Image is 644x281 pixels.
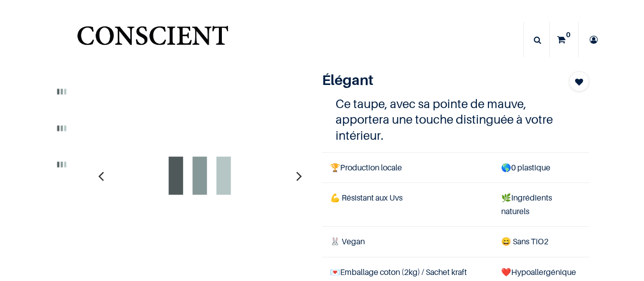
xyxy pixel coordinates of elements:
[501,193,511,203] span: 🌿
[501,162,511,172] span: 🌎
[46,76,77,107] img: Product image
[95,71,304,280] img: Product image
[550,22,578,57] a: 0
[563,30,573,40] sup: 0
[330,193,403,203] span: 💪 Résistant aux Uvs
[75,20,230,60] a: Logo of Conscient
[75,20,230,60] img: Conscient
[330,236,365,246] span: 🐰 Vegan
[330,267,340,277] span: 💌
[336,96,576,143] h4: Ce taupe, avec sa pointe de mauve, apportera une touche distinguée à votre intérieur.
[493,152,589,182] td: 0 plastique
[569,71,589,91] button: Add to wishlist
[330,162,340,172] span: 🏆
[322,152,493,182] td: Production locale
[46,113,77,143] img: Product image
[575,76,583,88] span: Add to wishlist
[46,149,77,180] img: Product image
[322,71,549,88] h1: Élégant
[493,182,589,226] td: Ingrédients naturels
[501,236,517,246] span: 😄 S
[493,227,589,257] td: ans TiO2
